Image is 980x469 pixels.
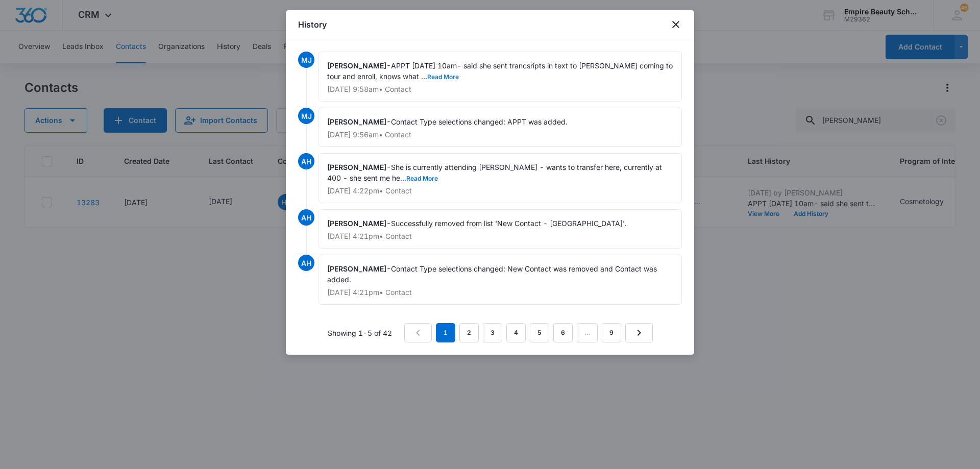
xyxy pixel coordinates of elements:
a: Page 9 [602,323,621,342]
em: 1 [436,323,455,342]
span: [PERSON_NAME] [327,264,386,273]
a: Page 6 [553,323,573,342]
span: AH [298,209,314,226]
span: Successfully removed from list 'New Contact - [GEOGRAPHIC_DATA]'. [391,219,627,228]
a: Next Page [625,323,653,342]
span: [PERSON_NAME] [327,117,386,126]
span: [PERSON_NAME] [327,163,386,171]
div: - [318,209,682,249]
button: close [670,18,682,31]
h1: History [298,18,327,31]
div: - [318,52,682,102]
p: Showing 1-5 of 42 [328,328,392,338]
p: [DATE] 9:58am • Contact [327,86,673,93]
a: Page 4 [506,323,526,342]
a: Page 2 [459,323,479,342]
span: She is currently attending [PERSON_NAME] - wants to transfer here, currently at 400 - she sent me... [327,163,664,182]
span: AH [298,255,314,271]
span: Contact Type selections changed; APPT was added. [391,117,568,126]
button: Read More [427,74,459,80]
div: - [318,255,682,305]
button: Read More [406,176,438,182]
div: - [318,108,682,147]
p: [DATE] 9:56am • Contact [327,131,673,138]
span: Contact Type selections changed; New Contact was removed and Contact was added. [327,264,659,284]
nav: Pagination [404,323,653,342]
span: [PERSON_NAME] [327,219,386,228]
div: - [318,153,682,203]
p: [DATE] 4:22pm • Contact [327,187,673,194]
span: AH [298,153,314,169]
span: APPT [DATE] 10am- said she sent trancsripts in text to [PERSON_NAME] coming to tour and enroll, k... [327,61,675,81]
a: Page 3 [483,323,502,342]
a: Page 5 [530,323,549,342]
p: [DATE] 4:21pm • Contact [327,289,673,296]
p: [DATE] 4:21pm • Contact [327,233,673,240]
span: MJ [298,108,314,124]
span: MJ [298,52,314,68]
span: [PERSON_NAME] [327,61,386,70]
